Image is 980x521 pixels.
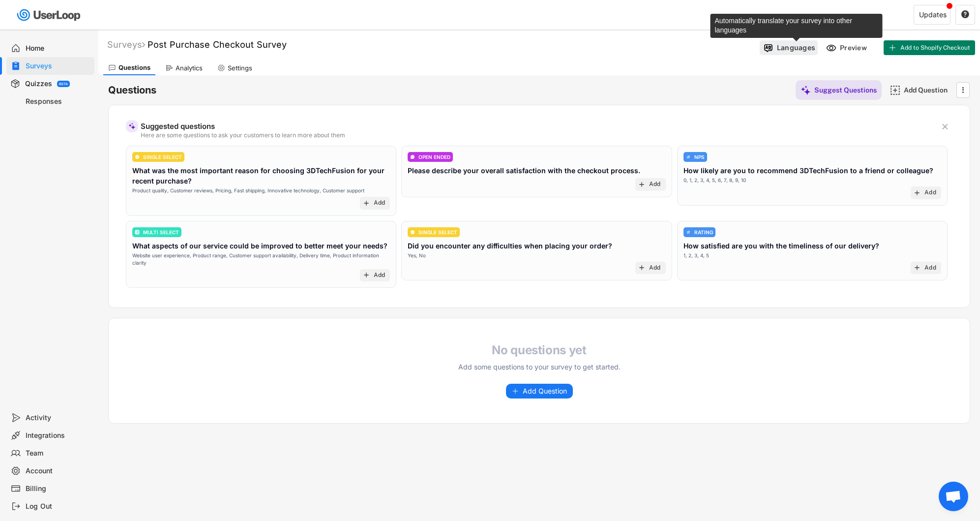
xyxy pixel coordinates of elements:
[900,45,970,51] span: Add to Shopify Checkout
[26,466,90,476] div: Account
[763,43,773,53] img: Language%20Icon.svg
[148,39,287,50] font: Post Purchase Checkout Survey
[410,230,415,235] img: CircleTickMinorWhite.svg
[374,199,386,207] div: Add
[649,181,661,188] div: Add
[176,64,203,72] div: Analytics
[694,230,713,235] div: RATING
[638,181,646,188] button: add
[801,85,811,95] img: MagicMajor%20%28Purple%29.svg
[451,343,628,358] h4: No questions yet
[143,154,182,159] div: SINGLE SELECT
[26,413,90,423] div: Activity
[904,86,953,94] div: Add Question
[26,61,90,71] div: Surveys
[408,241,612,251] div: Did you encounter any difficulties when placing your order?
[942,122,948,132] text: 
[523,388,567,395] span: Add Question
[506,384,573,398] button: Add Question
[418,230,457,235] div: SINGLE SELECT
[924,189,936,197] div: Add
[919,11,947,18] div: Updates
[451,362,628,372] div: Add some questions to your survey to get started.
[638,264,646,272] button: add
[362,271,370,279] button: add
[683,165,933,176] div: How likely are you to recommend 3DTechFusion to a friend or colleague?
[924,264,936,272] div: Add
[884,40,975,55] button: Add to Shopify Checkout
[26,97,90,106] div: Responses
[25,79,52,89] div: Quizzes
[228,64,252,72] div: Settings
[962,85,964,95] text: 
[814,86,877,94] div: Suggest Questions
[777,43,815,52] div: Languages
[913,264,921,272] button: add
[362,199,370,207] button: add
[132,252,390,267] div: Website user experience, Product range, Customer support availability, Delivery time, Product inf...
[132,241,387,251] div: What aspects of our service could be improved to better meet your needs?
[26,431,90,440] div: Integrations
[26,449,90,458] div: Team
[840,43,869,52] div: Preview
[135,230,140,235] img: ListMajor.svg
[408,165,640,176] div: Please describe your overall satisfaction with the checkout process.
[961,10,969,19] text: 
[683,252,709,259] div: 1, 2, 3, 4, 5
[135,154,140,159] img: CircleTickMinorWhite.svg
[141,132,933,138] div: Here are some questions to ask your customers to learn more about them
[26,44,90,53] div: Home
[119,63,150,72] div: Questions
[913,189,921,197] button: add
[143,230,179,235] div: MULTI SELECT
[683,177,746,184] div: 0, 1, 2, 3, 4, 5, 6, 7, 8, 9, 10
[128,123,136,130] img: MagicMajor%20%28Purple%29.svg
[26,502,90,511] div: Log Out
[141,123,933,130] div: Suggested questions
[108,84,156,97] h6: Questions
[418,154,450,159] div: OPEN ENDED
[683,241,879,251] div: How satisfied are you with the timeliness of our delivery?
[958,83,968,97] button: 
[26,484,90,493] div: Billing
[132,187,364,194] div: Product quality, Customer reviews, Pricing, Fast shipping, Innovative technology, Customer support
[408,252,426,259] div: Yes, No
[940,122,950,132] button: 
[15,5,84,25] img: userloop-logo-01.svg
[890,85,900,95] img: AddMajor.svg
[410,154,415,159] img: ConversationMinor.svg
[686,154,691,159] img: AdjustIcon.svg
[961,10,970,19] button: 
[107,39,145,50] div: Surveys
[649,264,661,272] div: Add
[132,165,390,186] div: What was the most important reason for choosing 3DTechFusion for your recent purchase?
[374,272,386,279] div: Add
[939,482,968,511] div: Otwarty czat
[686,230,691,235] img: AdjustIcon.svg
[59,82,68,86] div: BETA
[694,154,705,159] div: NPS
